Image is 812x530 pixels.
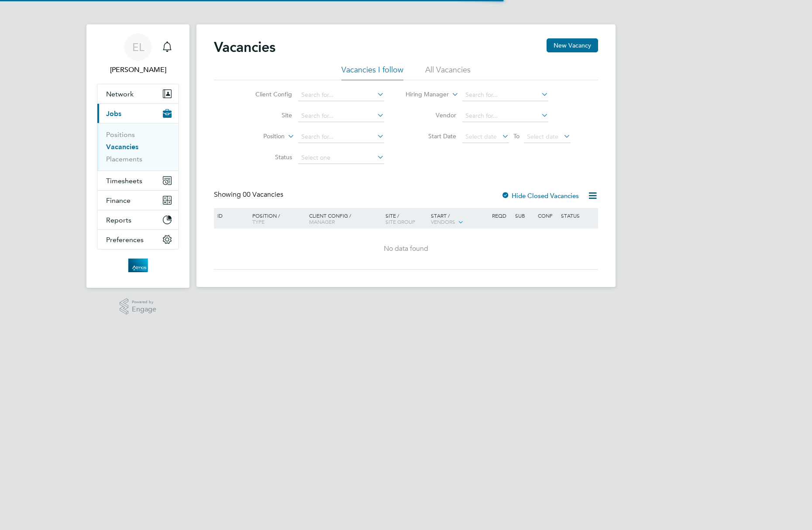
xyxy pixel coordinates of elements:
span: Select date [527,133,558,140]
div: ID [215,208,246,223]
span: Type [252,218,265,225]
li: Vacancies I follow [341,65,403,80]
input: Search for... [462,89,548,101]
span: Jobs [106,109,121,118]
nav: Main navigation [86,24,189,288]
div: Jobs [97,123,179,171]
div: Site / [383,208,429,229]
div: Sub [513,208,536,223]
div: Start / [429,208,490,230]
label: Client Config [242,90,292,98]
div: Showing [214,190,285,199]
span: Select date [465,133,497,140]
div: Reqd [490,208,513,223]
div: Status [559,208,597,223]
label: Site [242,111,292,119]
span: Manager [309,218,335,225]
label: Status [242,153,292,161]
div: No data found [215,244,597,253]
a: Powered byEngage [120,298,157,315]
input: Search for... [298,89,384,101]
span: EL [132,41,144,53]
input: Select one [298,152,384,164]
div: Conf [536,208,558,223]
button: Reports [97,210,179,229]
span: Site Group [385,218,415,225]
a: Go to home page [97,258,179,272]
span: Reports [106,216,131,224]
a: Placements [106,155,142,163]
a: Vacancies [106,143,138,151]
span: Timesheets [106,177,142,185]
span: Engage [132,306,156,313]
button: Timesheets [97,171,179,190]
label: Position [234,132,285,141]
button: Jobs [97,104,179,123]
button: New Vacancy [547,38,598,52]
label: Start Date [406,132,456,140]
span: Vendors [431,218,455,225]
button: Network [97,84,179,103]
span: Finance [106,196,131,205]
span: To [511,130,522,142]
img: atmosrecruitment-logo-retina.png [128,258,148,272]
label: Hiring Manager [399,90,449,99]
span: 00 Vacancies [243,190,283,199]
li: All Vacancies [425,65,471,80]
label: Hide Closed Vacancies [501,191,579,200]
span: Preferences [106,236,144,244]
button: Preferences [97,230,179,249]
span: Network [106,90,134,98]
input: Search for... [298,110,384,122]
span: Powered by [132,298,156,306]
button: Finance [97,191,179,210]
h2: Vacancies [214,38,275,56]
input: Search for... [462,110,548,122]
div: Position / [246,208,307,229]
label: Vendor [406,111,456,119]
a: EL[PERSON_NAME] [97,33,179,75]
a: Positions [106,130,135,139]
span: Emma L [97,65,179,75]
div: Client Config / [307,208,383,229]
input: Search for... [298,131,384,143]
